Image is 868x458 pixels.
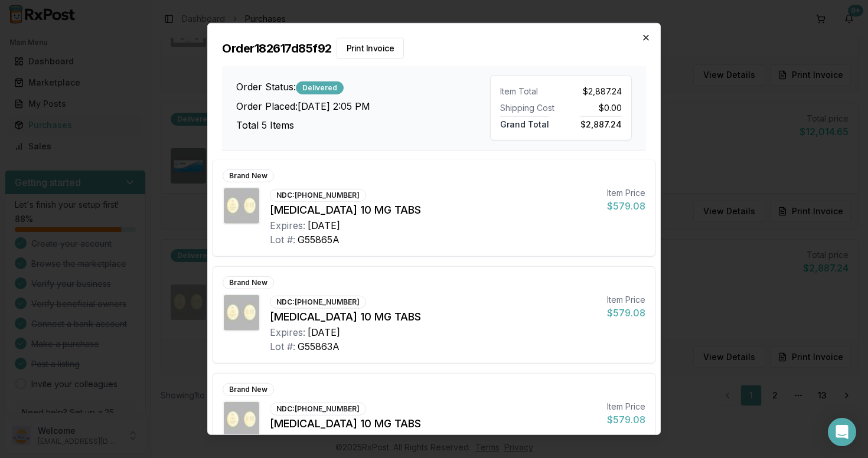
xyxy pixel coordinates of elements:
[607,199,645,213] div: $579.08
[500,86,556,97] div: Item Total
[607,413,645,427] div: $579.08
[236,117,490,132] h3: Total 5 Items
[566,102,622,114] div: $0.00
[308,325,340,339] div: [DATE]
[500,102,556,114] div: Shipping Cost
[236,79,490,94] h3: Order Status:
[607,187,645,199] div: Item Price
[223,383,274,396] div: Brand New
[236,99,490,113] h3: Order Placed: [DATE] 2:05 PM
[308,432,340,446] div: [DATE]
[270,325,305,339] div: Expires:
[607,294,645,306] div: Item Price
[296,81,344,94] div: Delivered
[270,202,598,218] div: [MEDICAL_DATA] 10 MG TABS
[270,403,366,416] div: NDC: [PHONE_NUMBER]
[270,432,305,446] div: Expires:
[223,276,274,289] div: Brand New
[298,339,340,354] div: G55863A
[270,339,295,354] div: Lot #:
[607,401,645,413] div: Item Price
[607,306,645,320] div: $579.08
[580,116,622,129] span: $2,887.24
[224,402,259,437] img: Jardiance 10 MG TABS
[337,38,404,59] button: Print Invoice
[583,86,622,97] span: $2,887.24
[270,189,366,202] div: NDC: [PHONE_NUMBER]
[500,116,549,129] span: Grand Total
[222,38,646,59] h2: Order 182617d85f92
[270,218,305,233] div: Expires:
[298,233,340,247] div: G55865A
[224,295,259,331] img: Jardiance 10 MG TABS
[308,218,340,233] div: [DATE]
[270,296,366,309] div: NDC: [PHONE_NUMBER]
[224,188,259,224] img: Jardiance 10 MG TABS
[270,309,598,325] div: [MEDICAL_DATA] 10 MG TABS
[223,169,274,182] div: Brand New
[270,416,598,432] div: [MEDICAL_DATA] 10 MG TABS
[270,233,295,247] div: Lot #:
